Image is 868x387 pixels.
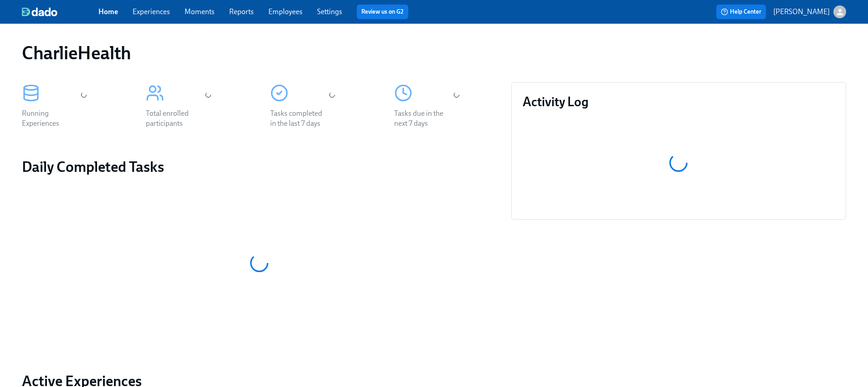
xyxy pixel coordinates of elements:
a: Review us on G2 [361,7,404,16]
h1: CharlieHealth [22,42,131,64]
button: [PERSON_NAME] [773,5,846,18]
a: Experiences [133,7,170,16]
div: Total enrolled participants [146,108,204,129]
a: Home [98,7,118,16]
h2: Daily Completed Tasks [22,158,497,176]
button: Review us on G2 [357,5,408,19]
img: dado [22,7,57,16]
span: Help Center [721,7,761,16]
div: Tasks due in the next 7 days [394,108,452,129]
p: [PERSON_NAME] [773,7,830,17]
a: Settings [317,7,342,16]
a: dado [22,7,98,16]
a: Employees [268,7,303,16]
div: Tasks completed in the last 7 days [270,108,329,129]
a: Reports [229,7,254,16]
div: Running Experiences [22,108,80,129]
h3: Activity Log [523,93,835,110]
a: Moments [185,7,215,16]
button: Help Center [716,5,766,19]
